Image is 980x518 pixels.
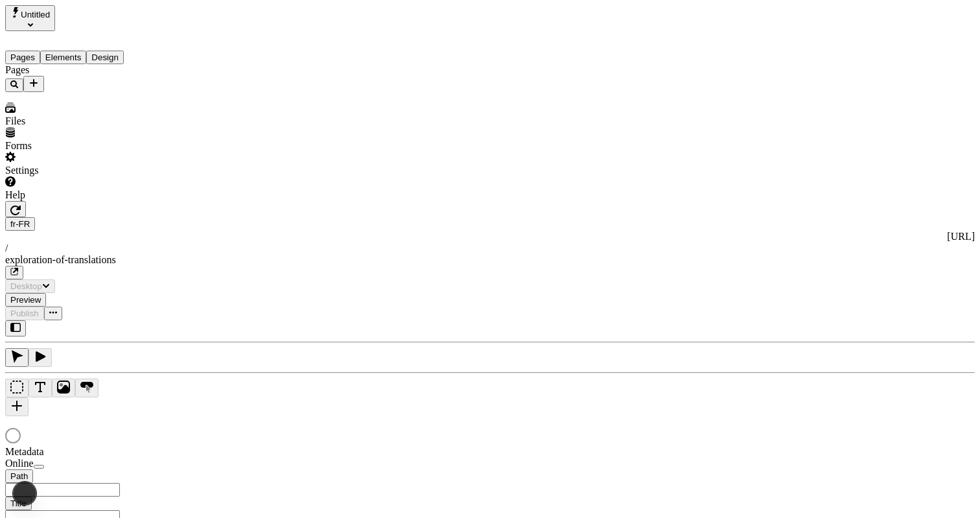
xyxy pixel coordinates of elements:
button: Publish [5,307,44,320]
button: Desktop [5,279,55,293]
button: Preview [5,293,46,307]
span: Desktop [10,281,42,291]
button: Select site [5,5,55,31]
div: Files [5,115,161,127]
button: Text [29,379,52,397]
button: Image [52,379,75,397]
div: Settings [5,165,161,176]
div: [URL] [5,231,975,242]
button: Button [75,379,99,397]
button: Box [5,379,29,397]
span: Publish [10,309,39,318]
button: Add new [23,76,44,92]
button: Open locale picker [5,217,35,231]
div: Forms [5,140,161,152]
button: Pages [5,51,40,64]
div: Help [5,189,161,201]
button: Design [86,51,124,64]
span: Preview [10,295,41,305]
div: Pages [5,64,161,76]
button: Elements [40,51,87,64]
span: Untitled [21,10,50,19]
div: Metadata [5,446,161,458]
button: Path [5,469,33,483]
span: fr-FR [10,219,30,229]
button: Title [5,497,32,510]
div: exploration-of-translations [5,254,975,266]
div: / [5,242,975,254]
span: Online [5,458,34,469]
